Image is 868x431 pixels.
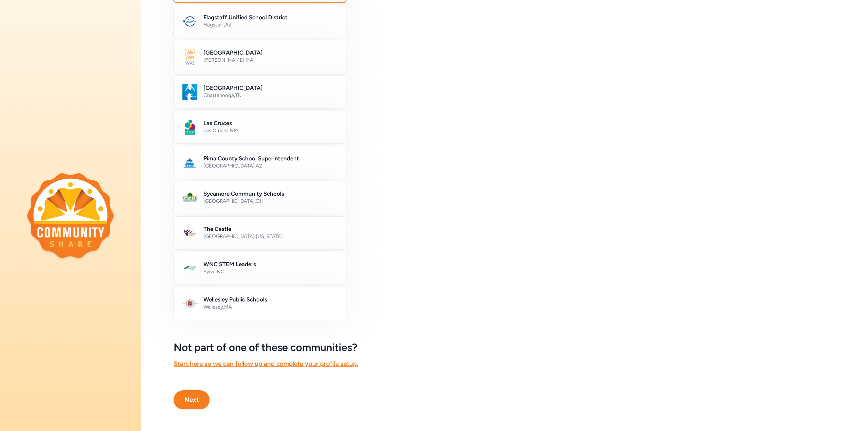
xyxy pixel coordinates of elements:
[27,173,114,258] img: logo
[203,119,338,127] h2: Las Cruces
[203,48,338,57] h2: [GEOGRAPHIC_DATA]
[203,84,338,92] h2: [GEOGRAPHIC_DATA]
[182,48,198,65] img: Logo
[203,13,338,21] h2: Flagstaff Unified School District
[182,190,198,206] img: Logo
[203,233,338,240] div: [GEOGRAPHIC_DATA] , [US_STATE]
[182,295,198,312] img: Logo
[174,341,835,354] h5: Not part of one of these communities?
[182,260,198,276] img: Logo
[203,21,338,28] div: Flagstaff , AZ
[203,162,338,169] div: [GEOGRAPHIC_DATA] , AZ
[182,84,198,100] img: Logo
[174,360,358,368] a: Start here so we can follow up and complete your profile setup.
[203,295,338,303] h2: Wellesley Public Schools
[203,260,338,268] h2: WNC STEM Leaders
[203,225,338,233] h2: The Castle
[203,57,338,63] div: [PERSON_NAME] , MA
[203,268,338,275] div: Sylva , NC
[203,154,338,162] h2: Pima County School Superintendent
[182,119,198,135] img: Logo
[182,13,198,30] img: Logo
[203,92,338,99] div: Chattanooga , TN
[203,190,338,198] h2: Sycamore Community Schools
[182,225,198,241] img: Logo
[203,198,338,204] div: [GEOGRAPHIC_DATA] , OH
[203,303,338,310] div: Wellesey , MA
[203,127,338,134] div: Las Cruces , NM
[174,390,210,409] button: Next
[182,154,198,171] img: Logo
